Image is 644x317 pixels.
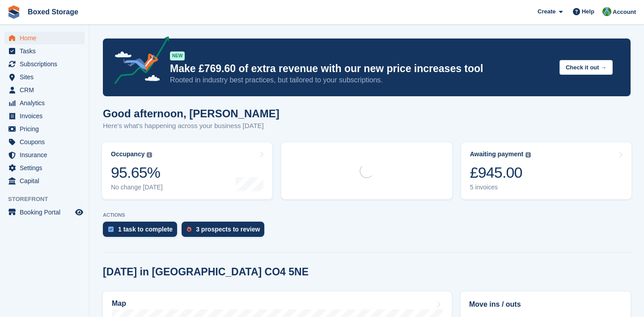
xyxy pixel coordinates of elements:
a: Occupancy 95.65% No change [DATE] [102,142,272,199]
div: No change [DATE] [111,184,163,191]
span: Coupons [20,136,73,148]
span: Insurance [20,149,73,161]
img: prospect-51fa495bee0391a8d652442698ab0144808aea92771e9ea1ae160a38d050c398.svg [187,227,191,232]
span: Analytics [20,97,73,109]
a: menu [4,97,85,109]
div: NEW [170,51,185,60]
p: Make £769.60 of extra revenue with our new price increases tool [170,62,552,75]
div: 95.65% [111,163,163,182]
span: Storefront [8,195,89,204]
span: Sites [20,71,73,83]
span: Subscriptions [20,58,73,70]
a: menu [4,149,85,161]
span: Tasks [20,45,73,57]
span: Settings [20,162,73,174]
a: menu [4,136,85,148]
h2: [DATE] in [GEOGRAPHIC_DATA] CO4 5NE [103,266,309,278]
span: Help [582,7,594,16]
a: Awaiting payment £945.00 5 invoices [461,142,631,199]
a: Preview store [74,207,85,218]
div: 5 invoices [470,184,531,191]
a: menu [4,84,85,96]
div: 3 prospects to review [196,226,260,233]
a: menu [4,175,85,187]
a: Boxed Storage [24,4,82,19]
img: icon-info-grey-7440780725fd019a000dd9b08b2336e03edf1995a4989e88bcd33f0948082b44.svg [147,152,152,158]
span: Invoices [20,110,73,122]
div: Awaiting payment [470,150,524,158]
span: Create [538,7,555,16]
div: Occupancy [111,150,144,158]
h2: Move ins / outs [469,299,622,310]
p: ACTIONS [103,212,631,218]
a: menu [4,206,85,218]
p: Rooted in industry best practices, but tailored to your subscriptions. [170,75,552,85]
div: 1 task to complete [118,226,173,233]
img: stora-icon-8386f47178a22dfd0bd8f6a31ec36ba5ce8667c1dd55bd0f319d3a0aa187defe.svg [7,5,21,19]
img: price-adjustments-announcement-icon-8257ccfd72463d97f412b2fc003d46551f7dbcb40ab6d574587a9cd5c0d94... [107,36,169,87]
a: 1 task to complete [103,222,182,241]
a: menu [4,110,85,122]
a: menu [4,45,85,57]
a: 3 prospects to review [182,222,269,241]
img: icon-info-grey-7440780725fd019a000dd9b08b2336e03edf1995a4989e88bcd33f0948082b44.svg [525,152,531,158]
span: Booking Portal [20,206,73,218]
span: Pricing [20,123,73,135]
a: menu [4,58,85,70]
h1: Good afternoon, [PERSON_NAME] [103,107,280,120]
span: Home [20,32,73,44]
span: Account [613,8,636,17]
span: Capital [20,175,73,187]
div: £945.00 [470,163,531,182]
a: menu [4,123,85,135]
span: CRM [20,84,73,96]
img: task-75834270c22a3079a89374b754ae025e5fb1db73e45f91037f5363f120a921f8.svg [108,227,114,232]
a: menu [4,162,85,174]
img: Tobias Butler [602,7,611,16]
a: menu [4,71,85,83]
p: Here's what's happening across your business [DATE] [103,121,280,131]
button: Check it out → [559,60,613,75]
h2: Map [112,300,126,308]
a: menu [4,32,85,44]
